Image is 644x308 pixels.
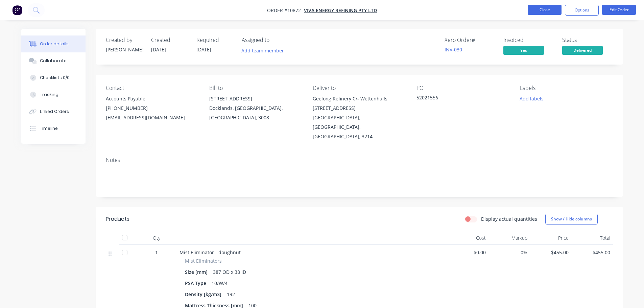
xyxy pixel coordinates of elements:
[185,278,209,288] div: PSA Type
[21,35,86,52] button: Order details
[562,46,603,54] span: Delivered
[503,37,554,43] div: Invoiced
[21,120,86,137] button: Timeline
[450,249,486,256] span: $0.00
[106,85,198,91] div: Contact
[136,231,177,245] div: Qty
[151,37,188,43] div: Created
[209,278,230,288] div: 10/W/4
[562,46,603,56] button: Delivered
[571,231,613,245] div: Total
[516,94,547,103] button: Add labels
[313,85,405,91] div: Deliver to
[562,37,613,43] div: Status
[185,289,224,299] div: Density [kg/m3]
[21,86,86,103] button: Tracking
[40,125,58,132] div: Timeline
[304,7,377,14] a: Viva Energy Refining Pty Ltd
[40,109,69,115] div: Linked Orders
[209,94,302,122] div: [STREET_ADDRESS]Docklands, [GEOGRAPHIC_DATA], [GEOGRAPHIC_DATA], 3008
[209,94,302,103] div: [STREET_ADDRESS]
[21,52,86,69] button: Collaborate
[416,94,501,103] div: 52021556
[210,267,249,277] div: 387 OD x 38 ID
[209,85,302,91] div: Bill to
[106,46,143,53] div: [PERSON_NAME]
[488,231,530,245] div: Markup
[313,94,405,141] div: Geelong Refinery C/- Wettenhalls [STREET_ADDRESS][GEOGRAPHIC_DATA], [GEOGRAPHIC_DATA], [GEOGRAPHI...
[21,69,86,86] button: Checklists 0/0
[574,249,610,256] span: $455.00
[106,94,198,103] div: Accounts Payable
[40,41,69,47] div: Order details
[151,46,166,53] span: [DATE]
[185,267,210,277] div: Size [mm]
[313,94,405,113] div: Geelong Refinery C/- Wettenhalls [STREET_ADDRESS]
[481,215,537,222] label: Display actual quantities
[267,7,304,14] span: Order #10872 -
[602,5,636,15] button: Edit Order
[106,113,198,122] div: [EMAIL_ADDRESS][DOMAIN_NAME]
[503,46,544,54] span: Yes
[491,249,527,256] span: 0%
[40,58,67,64] div: Collaborate
[180,249,241,256] span: Mist Eliminator - doughnut
[106,103,198,113] div: [PHONE_NUMBER]
[416,85,509,91] div: PO
[565,5,599,16] button: Options
[530,231,572,245] div: Price
[40,92,58,98] div: Tracking
[445,37,495,43] div: Xero Order #
[106,37,143,43] div: Created by
[196,37,234,43] div: Required
[224,289,238,299] div: 192
[21,103,86,120] button: Linked Orders
[196,46,211,53] span: [DATE]
[528,5,562,15] button: Close
[106,157,613,163] div: Notes
[238,46,287,55] button: Add team member
[12,5,22,15] img: Factory
[242,46,288,55] button: Add team member
[106,94,198,122] div: Accounts Payable[PHONE_NUMBER][EMAIL_ADDRESS][DOMAIN_NAME]
[209,103,302,122] div: Docklands, [GEOGRAPHIC_DATA], [GEOGRAPHIC_DATA], 3008
[445,46,462,53] a: INV-030
[185,257,222,264] span: Mist Eliminators
[533,249,569,256] span: $455.00
[520,85,613,91] div: Labels
[447,231,489,245] div: Cost
[155,249,158,256] span: 1
[242,37,309,43] div: Assigned to
[106,215,129,223] div: Products
[40,75,70,81] div: Checklists 0/0
[313,113,405,141] div: [GEOGRAPHIC_DATA], [GEOGRAPHIC_DATA], [GEOGRAPHIC_DATA], 3214
[545,214,598,224] button: Show / Hide columns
